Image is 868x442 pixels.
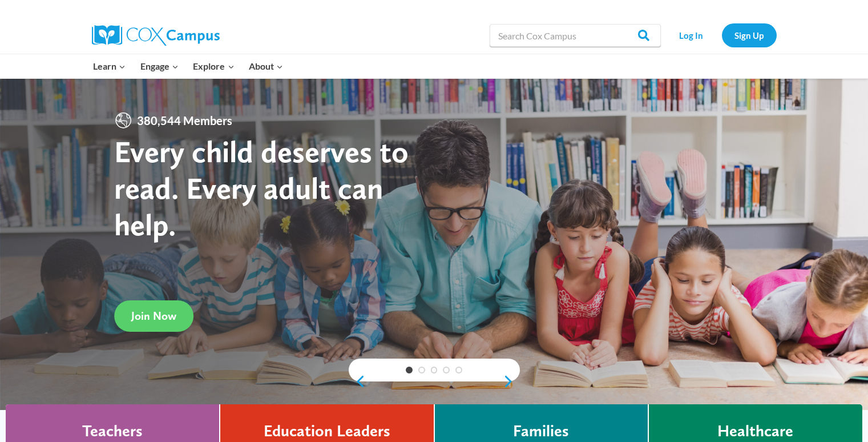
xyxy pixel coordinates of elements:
div: content slider buttons [349,370,520,393]
span: Learn [93,59,126,74]
a: 5 [455,367,462,373]
h4: Families [513,421,569,441]
a: previous [349,375,366,388]
a: 2 [418,367,425,373]
a: 1 [406,367,413,373]
a: Log In [667,23,716,47]
span: Engage [140,59,179,74]
a: Sign Up [722,23,777,47]
a: 4 [443,367,450,373]
nav: Secondary Navigation [667,23,777,47]
h4: Education Leaders [264,421,390,441]
h4: Healthcare [717,421,793,441]
img: Cox Campus [92,25,220,46]
strong: Every child deserves to read. Every adult can help. [114,133,409,242]
span: 380,544 Members [132,111,237,130]
a: next [503,375,520,388]
span: About [249,59,283,74]
a: 3 [431,367,438,373]
nav: Primary Navigation [86,54,290,78]
a: Join Now [114,300,193,332]
span: Join Now [131,309,176,323]
input: Search Cox Campus [490,24,661,47]
span: Explore [193,59,234,74]
h4: Teachers [82,421,143,441]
